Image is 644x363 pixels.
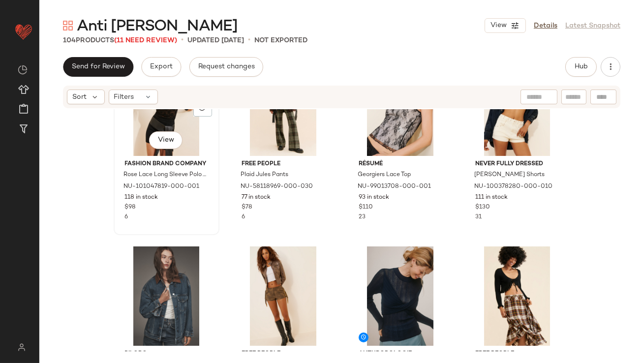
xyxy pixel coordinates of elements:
span: Free People [242,350,325,359]
button: View [149,131,183,149]
button: Request changes [189,57,263,77]
span: Send for Review [71,63,125,71]
span: 31 [475,214,482,220]
p: updated [DATE] [187,35,244,46]
span: Anthropologie [359,350,442,359]
span: • [181,34,184,46]
span: 111 in stock [475,193,508,202]
span: • [248,34,250,46]
span: [PERSON_NAME] Shorts [474,171,545,180]
span: Pilcro [125,350,208,359]
span: $98 [125,203,136,212]
span: Filters [114,92,134,102]
span: NU-99013708-000-001 [358,182,431,191]
span: View [490,22,507,30]
span: 93 in stock [359,193,389,202]
span: 23 [359,214,366,220]
span: 118 in stock [125,193,158,202]
div: Products [63,35,177,46]
img: 4114684820049_041_b [351,246,450,346]
span: View [157,136,174,144]
span: Résumé [359,160,442,169]
span: Anti [PERSON_NAME] [77,17,238,36]
img: svg%3e [12,343,31,351]
span: 104 [63,37,76,44]
button: Export [141,57,181,77]
span: NU-101047819-000-001 [124,182,200,191]
button: Hub [565,57,597,77]
span: Sort [72,92,87,102]
span: $78 [242,203,252,212]
img: 4115527680015_093_b [117,246,216,346]
img: heart_red.DM2ytmEG.svg [14,22,33,41]
span: $130 [475,203,490,212]
a: Details [534,21,557,31]
button: Send for Review [63,57,133,77]
span: Georgiers Lace Top [358,171,411,180]
span: 6 [125,214,128,220]
img: 82574500_011_b [467,246,566,346]
img: 99621138_020_b [234,246,333,346]
img: svg%3e [63,21,73,30]
span: 77 in stock [242,193,271,202]
span: Request changes [198,63,255,71]
span: $110 [359,203,373,212]
span: Hub [574,63,588,71]
span: Fashion Brand Company [125,160,208,169]
button: View [485,18,526,33]
span: NU-58118969-000-030 [241,182,313,191]
span: Free People [475,350,558,359]
span: Never Fully Dressed [475,160,558,169]
span: (11 Need Review) [114,37,177,44]
p: Not Exported [254,35,307,46]
span: Free People [242,160,325,169]
span: 6 [242,214,245,220]
span: NU-100378280-000-010 [474,182,552,191]
span: Export [150,63,173,71]
span: Plaid Jules Pants [241,171,288,180]
img: svg%3e [18,65,28,75]
span: Rose Lace Long Sleeve Polo T-Shirt [124,171,207,180]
